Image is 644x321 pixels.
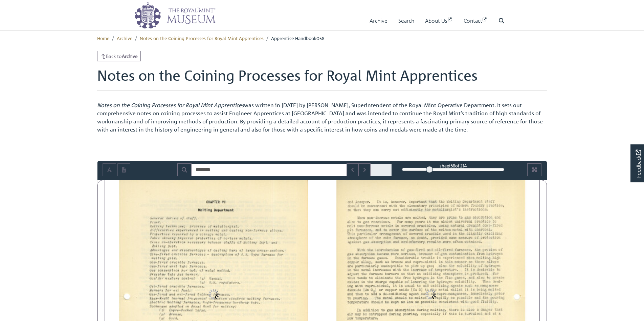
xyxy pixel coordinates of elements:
input: Search for [191,163,347,176]
strong: Archive [122,53,138,59]
a: Contact [464,11,488,31]
button: Full screen mode [527,163,541,176]
button: Next Match [358,163,371,176]
button: Open transcription window [117,163,130,176]
button: Search [177,163,192,176]
a: Archive [370,11,387,31]
p: was written in [DATE] by [PERSON_NAME], Superintendent of the Royal Mint Operative Department. It... [97,101,547,134]
span: 58 [451,163,455,168]
em: Notes on the Coining Processes for Royal Mint Apprentices [97,102,244,108]
a: Home [97,35,109,41]
button: Previous Match [347,163,359,176]
img: logo_wide.png [134,2,216,29]
h1: Notes on the Coining Processes for Royal Mint Apprentices [97,67,547,91]
button: Toggle text selection (Alt+T) [103,163,116,176]
a: About Us [425,11,453,31]
a: Archive [117,35,132,41]
span: Feedback [634,150,642,178]
a: Notes on the Coining Processes for Royal Mint Apprentices [140,35,264,41]
span: Apprentice Handbook058 [271,35,325,41]
a: Would you like to provide feedback? [630,144,644,182]
div: sheet of 214 [402,162,504,169]
a: Search [398,11,414,31]
a: Back toArchive [97,51,141,61]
